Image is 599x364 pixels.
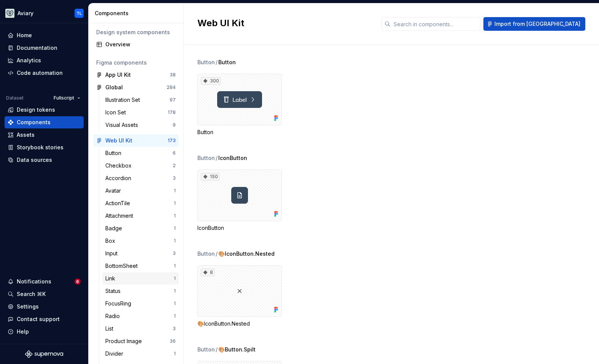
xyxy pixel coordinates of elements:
[5,275,84,288] button: Notifications6
[170,97,176,103] div: 97
[105,350,126,358] div: Divider
[197,250,215,258] div: Button
[102,160,179,172] a: Checkbox2
[17,57,41,64] div: Analytics
[201,173,219,180] div: 150
[197,59,215,66] div: Button
[5,54,84,66] a: Analytics
[93,69,179,81] a: App UI Kit38
[102,185,179,197] a: Avatar1
[5,154,84,166] a: Data sources
[174,275,176,282] div: 1
[174,301,176,307] div: 1
[102,119,179,131] a: Visual Assets9
[105,300,134,307] div: FocusRing
[216,154,218,162] span: /
[105,325,116,332] div: List
[5,288,84,300] button: Search ⌘K
[102,272,179,285] a: Link1
[17,69,63,77] div: Code automation
[197,346,215,353] div: Button
[105,174,134,182] div: Accordion
[5,9,14,18] img: 256e2c79-9abd-4d59-8978-03feab5a3943.png
[102,172,179,184] a: Accordion3
[105,225,125,232] div: Badge
[17,144,64,151] div: Storybook stories
[197,17,372,29] h2: Web UI Kit
[17,131,35,139] div: Assets
[5,129,84,141] a: Assets
[50,93,84,103] button: Fullscript
[483,17,585,31] button: Import from [GEOGRAPHIC_DATA]
[170,338,176,344] div: 36
[75,279,81,285] span: 6
[197,320,282,328] div: 🎨IconButton.Nested
[105,262,141,270] div: BottomSheet
[105,71,131,79] div: App UI Kit
[105,287,124,295] div: Status
[102,348,179,360] a: Divider1
[201,269,214,276] div: 8
[17,44,57,52] div: Documentation
[93,81,179,93] a: Global284
[102,222,179,234] a: Badge1
[174,263,176,269] div: 1
[167,84,176,90] div: 284
[174,188,176,194] div: 1
[102,147,179,159] a: Button6
[197,169,282,232] div: 150IconButton
[102,210,179,222] a: Attachment1
[102,247,179,260] a: Input3
[5,313,84,325] button: Contact support
[5,29,84,41] a: Home
[197,128,282,136] div: Button
[105,96,143,104] div: Illustration Set
[218,250,275,258] span: 🎨IconButton.Nested
[197,265,282,328] div: 8🎨IconButton.Nested
[76,10,82,16] div: TL
[96,59,176,66] div: Figma components
[17,278,51,285] div: Notifications
[105,187,124,195] div: Avatar
[197,224,282,232] div: IconButton
[216,59,218,66] span: /
[174,238,176,244] div: 1
[173,122,176,128] div: 9
[102,323,179,335] a: List3
[173,163,176,169] div: 2
[197,154,215,162] div: Button
[105,149,124,157] div: Button
[102,260,179,272] a: BottomSheet1
[105,121,141,129] div: Visual Assets
[174,313,176,319] div: 1
[216,250,218,258] span: /
[95,9,180,17] div: Components
[102,235,179,247] a: Box1
[173,150,176,156] div: 6
[102,335,179,347] a: Product Image36
[216,346,218,353] span: /
[5,141,84,154] a: Storybook stories
[218,346,256,353] span: 🎨Button.Spilt
[5,116,84,128] a: Components
[102,285,179,297] a: Status1
[25,350,63,358] svg: Supernova Logo
[102,197,179,209] a: ActionTile1
[105,337,145,345] div: Product Image
[201,77,221,85] div: 300
[5,67,84,79] a: Code automation
[174,351,176,357] div: 1
[197,74,282,136] div: 300Button
[174,288,176,294] div: 1
[17,303,39,310] div: Settings
[5,104,84,116] a: Design tokens
[218,59,236,66] span: Button
[17,119,51,126] div: Components
[173,175,176,181] div: 3
[17,9,33,17] div: Aviary
[173,250,176,256] div: 3
[391,17,480,31] input: Search in components...
[105,237,118,245] div: Box
[168,109,176,116] div: 178
[105,212,136,220] div: Attachment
